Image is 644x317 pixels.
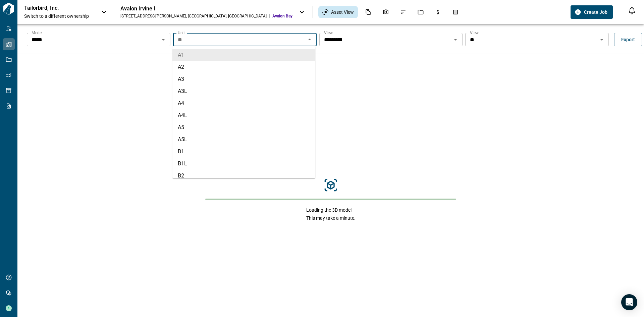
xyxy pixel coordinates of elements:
[172,146,315,158] li: B1
[306,207,356,213] span: Loading the 3D model
[396,6,410,18] div: Issues & Info
[306,215,356,221] span: This may take a minute.
[324,30,333,36] label: View
[305,35,314,44] button: Close
[172,109,315,121] li: A4L
[379,6,393,18] div: Photos
[331,9,354,15] span: Asset View
[120,5,292,12] div: Avalon Irvine I
[120,13,267,19] div: [STREET_ADDRESS][PERSON_NAME] , [GEOGRAPHIC_DATA] , [GEOGRAPHIC_DATA]
[584,9,607,15] span: Create Job
[448,6,463,18] div: Takeoff Center
[597,35,606,44] button: Open
[172,73,315,85] li: A3
[470,30,479,36] label: View
[172,158,315,170] li: B1L
[361,6,375,18] div: Documents
[172,61,315,73] li: A2
[172,49,315,61] li: A1
[614,33,642,46] button: Export
[627,5,637,16] button: Open notification feed
[621,294,637,310] div: Open Intercom Messenger
[172,170,315,182] li: B2
[431,6,445,18] div: Budgets
[178,30,185,36] label: Unit
[414,6,428,18] div: Jobs
[172,121,315,134] li: A5
[172,85,315,97] li: A3L
[32,30,43,36] label: Model
[24,13,95,19] span: Switch to a different ownership
[159,35,168,44] button: Open
[172,97,315,109] li: A4
[621,36,635,43] span: Export
[318,6,358,18] div: Asset View
[24,5,85,11] p: Tailorbird, Inc.
[451,35,460,44] button: Open
[172,134,315,146] li: A5L
[272,13,292,19] span: Avalon Bay
[571,5,613,19] button: Create Job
